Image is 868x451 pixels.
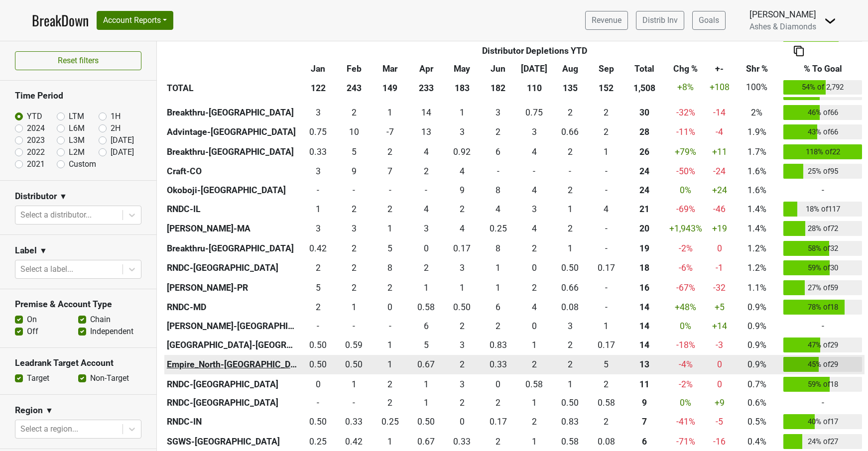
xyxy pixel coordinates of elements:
td: -69 % [665,199,706,219]
td: -7 [372,122,408,142]
div: 4 [410,203,442,216]
div: 4 [518,222,550,235]
td: 8 [480,238,516,258]
div: 4 [410,145,442,158]
td: 1.4% [733,219,781,239]
div: 2 [518,242,550,255]
div: - [483,165,514,178]
td: 0.416 [300,238,336,258]
td: 0 [336,181,372,199]
a: Goals [692,11,726,30]
th: 23.917 [624,162,665,182]
div: 3 [339,222,370,235]
td: 13.92 [408,103,444,122]
th: Shr %: activate to sort column ascending [733,59,781,77]
label: 2024 [27,122,45,134]
td: 0.167 [588,258,624,278]
td: 4.33 [516,181,552,199]
label: LTM [69,111,84,122]
div: 3 [446,125,478,138]
td: 0 [588,278,624,298]
div: 2 [339,281,370,294]
div: +11 [709,145,731,158]
div: - [339,184,370,197]
td: 1.75 [336,199,372,219]
div: 13 [410,125,442,138]
div: - [591,222,622,235]
td: 0 [552,162,588,182]
td: 1.251 [480,258,516,278]
td: 8 [480,181,516,199]
label: 1H [111,111,121,122]
td: 0 % [665,181,706,199]
td: 2.25 [408,162,444,182]
div: 2 [554,145,586,158]
h3: Distributor [15,191,57,202]
th: Sep: activate to sort column ascending [588,59,624,77]
div: 28 [626,125,663,138]
td: -67 % [665,278,706,298]
div: - [591,242,622,255]
div: 0 [410,242,442,255]
div: 1 [591,145,622,158]
td: 2.168 [588,103,624,122]
td: 3.834 [408,142,444,162]
th: 1,508 [624,77,665,97]
td: -50 % [665,162,706,182]
td: 12.92 [408,122,444,142]
img: Dropdown Menu [824,15,836,27]
div: -7 [374,125,406,138]
a: BreakDown [32,10,89,31]
div: 4 [518,184,550,197]
td: 0.753 [516,103,552,122]
div: 20 [626,222,663,235]
td: 0 [300,181,336,199]
th: 243 [336,77,372,97]
th: RNDC-[GEOGRAPHIC_DATA] [164,258,300,278]
td: 0.66 [552,122,588,142]
div: 0.50 [554,261,586,274]
div: 26 [626,145,663,158]
th: Breakthru-[GEOGRAPHIC_DATA] [164,238,300,258]
button: Reset filters [15,51,141,70]
th: 23.755 [624,181,665,199]
label: L6M [69,122,85,134]
div: 9 [339,165,370,178]
td: 0.75 [300,122,336,142]
a: Distrib Inv [636,11,684,30]
th: 110 [516,77,552,97]
th: Total: activate to sort column ascending [624,59,665,77]
div: 21 [626,203,663,216]
td: 0.25 [480,219,516,239]
div: 1 [483,261,514,274]
th: 135 [552,77,588,97]
label: [DATE] [111,146,134,158]
th: Craft-CO [164,162,300,182]
div: -4 [709,125,731,138]
div: 2 [374,281,406,294]
div: - [302,184,334,197]
td: 3.5 [480,199,516,219]
td: 3.5 [444,162,480,182]
th: 183 [444,77,480,97]
div: 4 [591,203,622,216]
th: Mar: activate to sort column ascending [372,59,408,77]
td: 1 [300,199,336,219]
button: Account Reports [97,11,173,30]
th: Distributor Depletions YTD [336,41,733,59]
div: 9 [446,184,478,197]
img: Copy to clipboard [794,46,804,56]
td: 2.584 [444,258,480,278]
td: 1.6% [733,181,781,199]
th: 20.430 [624,219,665,239]
div: 2 [339,203,370,216]
div: 5 [302,281,334,294]
td: 2.16 [480,122,516,142]
td: 3.75 [408,199,444,219]
div: - [554,165,586,178]
td: 1.6% [733,162,781,182]
div: 0.42 [302,242,334,255]
div: 0.25 [483,222,514,235]
td: 1.4% [733,199,781,219]
div: 2 [302,261,334,274]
